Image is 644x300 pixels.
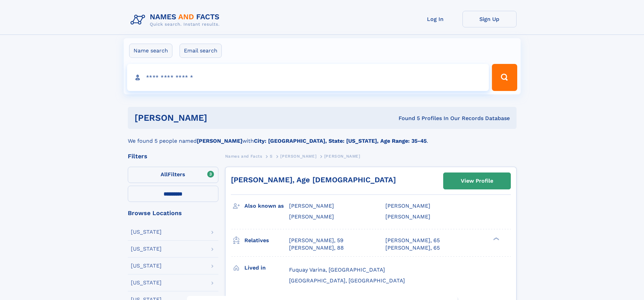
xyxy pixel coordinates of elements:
[131,280,162,285] div: [US_STATE]
[461,173,493,189] div: View Profile
[180,44,222,58] label: Email search
[128,153,218,159] div: Filters
[244,200,289,212] h3: Also known as
[289,237,343,244] a: [PERSON_NAME], 59
[197,138,242,144] b: [PERSON_NAME]
[289,203,334,209] span: [PERSON_NAME]
[289,244,344,252] a: [PERSON_NAME], 88
[385,203,430,209] span: [PERSON_NAME]
[289,213,334,220] span: [PERSON_NAME]
[131,229,162,235] div: [US_STATE]
[303,115,510,122] div: Found 5 Profiles In Our Records Database
[408,11,462,27] a: Log In
[135,114,303,122] h1: [PERSON_NAME]
[385,237,440,244] a: [PERSON_NAME], 65
[161,171,168,178] span: All
[462,11,517,27] a: Sign Up
[270,152,273,160] a: S
[270,154,273,159] span: S
[128,210,218,216] div: Browse Locations
[324,154,360,159] span: [PERSON_NAME]
[244,235,289,246] h3: Relatives
[131,263,162,269] div: [US_STATE]
[225,152,262,160] a: Names and Facts
[254,138,427,144] b: City: [GEOGRAPHIC_DATA], State: [US_STATE], Age Range: 35-45
[385,213,430,220] span: [PERSON_NAME]
[231,176,396,184] a: [PERSON_NAME], Age [DEMOGRAPHIC_DATA]
[492,236,500,241] div: ❯
[289,267,385,273] span: Fuquay Varina, [GEOGRAPHIC_DATA]
[492,64,517,91] button: Search Button
[280,152,316,160] a: [PERSON_NAME]
[129,44,172,58] label: Name search
[289,277,405,284] span: [GEOGRAPHIC_DATA], [GEOGRAPHIC_DATA]
[128,11,225,29] img: Logo Names and Facts
[244,262,289,274] h3: Lived in
[385,244,440,252] a: [PERSON_NAME], 65
[131,246,162,252] div: [US_STATE]
[128,167,218,183] label: Filters
[280,154,316,159] span: [PERSON_NAME]
[127,64,489,91] input: search input
[444,173,510,189] a: View Profile
[128,129,517,145] div: We found 5 people named with .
